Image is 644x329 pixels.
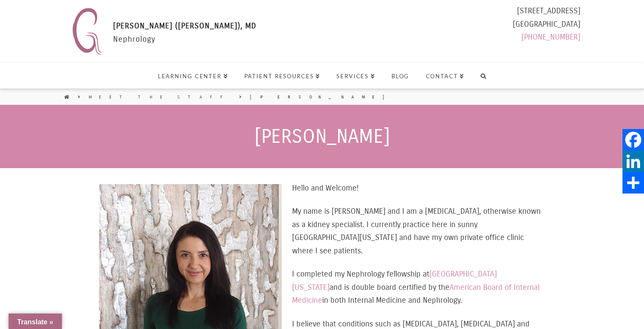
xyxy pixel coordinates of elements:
a: Blog [383,63,417,89]
a: Services [328,63,383,89]
p: My name is [PERSON_NAME] and I am a [MEDICAL_DATA], otherwise known as a kidney specialist. I cur... [99,205,545,257]
span: [PERSON_NAME] ([PERSON_NAME]), MD [113,21,256,31]
span: Services [336,74,375,79]
div: [STREET_ADDRESS] [GEOGRAPHIC_DATA] [513,4,580,47]
a: Meet the Staff [89,94,231,100]
div: Nephrology [113,19,256,58]
a: [PERSON_NAME] [250,94,396,100]
a: Learning Center [149,63,236,89]
a: [GEOGRAPHIC_DATA][US_STATE] [292,269,497,292]
a: Patient Resources [236,63,328,89]
span: Blog [391,74,410,79]
span: Contact [426,74,465,79]
a: [PHONE_NUMBER] [521,32,580,42]
img: Nephrology [68,4,107,58]
a: Facebook [622,129,644,151]
span: Learning Center [158,74,228,79]
span: Translate » [17,318,53,326]
p: I completed my Nephrology fellowship at and is double board certified by the in both Internal Med... [99,268,545,307]
span: Patient Resources [244,74,320,79]
a: Contact [417,63,472,89]
a: LinkedIn [622,151,644,172]
p: Hello and Welcome! [99,181,545,195]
